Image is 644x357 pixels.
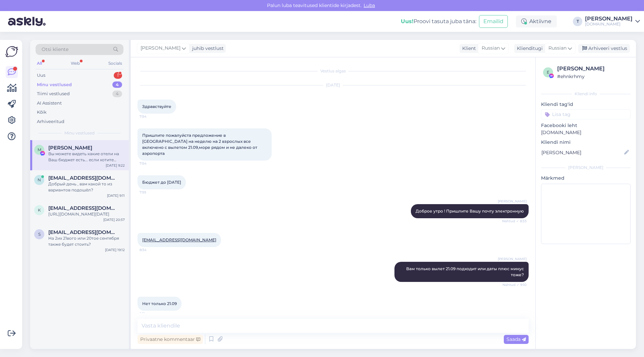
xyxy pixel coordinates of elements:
span: Доброе утро ! Пришлите Вашу почту электронную [416,209,524,214]
span: Пришлите пожалуйста предложение в [GEOGRAPHIC_DATA] на неделю на 2 взрослых все включено с вылето... [142,133,258,156]
p: [DOMAIN_NAME] [541,129,631,136]
span: Saada [506,336,526,342]
span: n [38,177,41,182]
div: Web [69,59,81,68]
span: 7:54 [140,161,165,166]
a: [PERSON_NAME][DOMAIN_NAME] [585,16,640,27]
span: [PERSON_NAME] [498,256,527,261]
div: [PERSON_NAME] [585,16,633,21]
div: [DATE] 9:11 [107,193,125,198]
div: Arhiveeritud [37,118,64,125]
span: k [38,207,41,213]
div: Vestlus algas [138,68,529,74]
span: e [547,70,549,75]
div: [DATE] 9:22 [106,163,125,168]
div: Klienditugi [514,45,543,52]
div: 1 [114,72,122,79]
div: Socials [107,59,123,68]
span: Вам только вылет 21.09 подходит или даты плюс минус тоже? [406,266,525,277]
div: [PERSON_NAME] [541,165,631,171]
img: Askly Logo [5,45,18,58]
span: [PERSON_NAME] [141,45,180,52]
div: Privaatne kommentaar [138,335,203,344]
p: Märkmed [541,175,631,182]
span: Nähtud ✓ 8:33 [501,219,527,224]
p: Kliendi nimi [541,139,631,146]
div: 4 [112,81,122,88]
input: Lisa nimi [541,149,623,156]
div: Klient [460,45,476,52]
div: Вы можете видеть какие отели на Ваш бюджет есть... если хотите получше то рекомендую увеличить бю... [48,151,125,163]
span: Здравствуйте [142,104,171,109]
div: [URL][DOMAIN_NAME][DATE] [48,211,125,217]
span: Russian [548,45,567,52]
span: Бюджет до [DATE] [142,180,181,185]
span: 7:55 [140,190,165,195]
span: Marina Ahonen [48,145,92,151]
div: T [573,17,582,26]
span: saviand94@mail.ru [48,229,118,235]
div: [PERSON_NAME] [557,65,629,73]
div: 4 [112,91,122,97]
span: s [38,232,41,237]
div: [DATE] 20:57 [103,217,125,222]
span: Russian [482,45,500,52]
span: [PERSON_NAME] [498,199,527,204]
div: # ehnkrhmy [557,73,629,80]
div: На 2их 21вого или 20тое сентября также будет стоить? [48,235,125,247]
p: Kliendi tag'id [541,101,631,108]
span: Luba [362,2,377,8]
p: Facebooki leht [541,122,631,129]
input: Lisa tag [541,109,631,119]
b: Uus! [401,18,414,24]
div: Proovi tasuta juba täna: [401,17,476,25]
span: Nähtud ✓ 9:10 [501,282,527,287]
div: All [36,59,43,68]
div: Aktiivne [516,15,557,27]
div: Minu vestlused [37,81,72,88]
div: Arhiveeri vestlus [578,44,630,53]
span: Нет только 21.09 [142,301,177,306]
div: Kõik [37,109,47,116]
div: [DOMAIN_NAME] [585,21,633,27]
a: [EMAIL_ADDRESS][DOMAIN_NAME] [142,237,216,242]
div: [DATE] [138,82,529,88]
span: nastjaa_estonia@mail.ee [48,175,118,181]
div: juhib vestlust [190,45,224,52]
span: ksenijaa@mail.ru [48,205,118,211]
span: Otsi kliente [42,46,68,53]
div: Tiimi vestlused [37,91,70,97]
div: AI Assistent [37,100,62,107]
span: 9:11 [140,311,165,316]
span: 7:54 [140,114,165,119]
span: M [38,147,41,152]
div: Добрый день , вам какой то из вариантов подошёл? [48,181,125,193]
span: Minu vestlused [64,130,95,136]
div: [DATE] 19:12 [105,247,125,252]
div: Uus [37,72,45,79]
button: Emailid [479,15,508,28]
div: Kliendi info [541,91,631,97]
span: 8:34 [140,247,165,252]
